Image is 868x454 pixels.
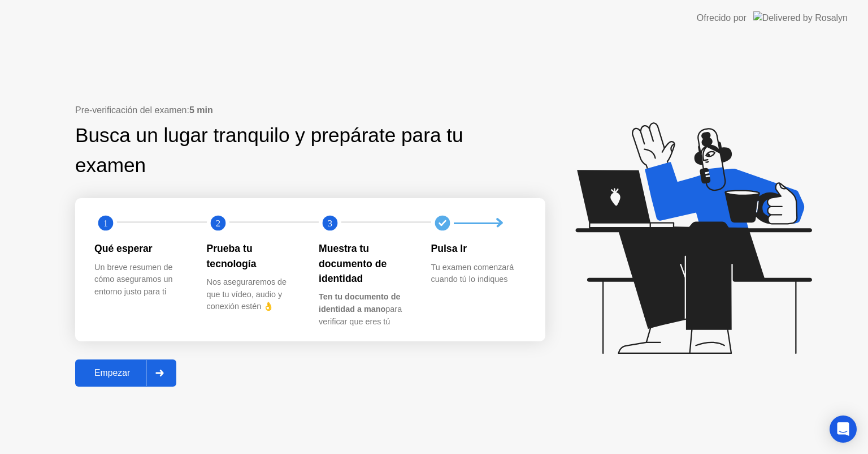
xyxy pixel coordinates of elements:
[79,368,146,378] div: Empezar
[75,104,545,117] div: Pre-verificación del examen:
[328,218,332,229] text: 3
[103,218,108,229] text: 1
[697,11,747,25] div: Ofrecido por
[215,218,220,229] text: 2
[189,105,213,115] b: 5 min
[75,121,474,181] div: Busca un lugar tranquilo y prepárate para tu examen
[431,241,526,256] div: Pulsa Ir
[75,359,176,387] button: Empezar
[319,241,413,286] div: Muestra tu documento de identidad
[431,262,526,286] div: Tu examen comenzará cuando tú lo indiques
[207,241,301,271] div: Prueba tu tecnología
[319,292,400,314] b: Ten tu documento de identidad a mano
[319,291,413,328] div: para verificar que eres tú
[94,262,189,298] div: Un breve resumen de cómo aseguramos un entorno justo para ti
[753,11,848,24] img: Delivered by Rosalyn
[207,276,301,313] div: Nos aseguraremos de que tu vídeo, audio y conexión estén 👌
[830,416,857,443] div: Open Intercom Messenger
[94,241,189,256] div: Qué esperar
